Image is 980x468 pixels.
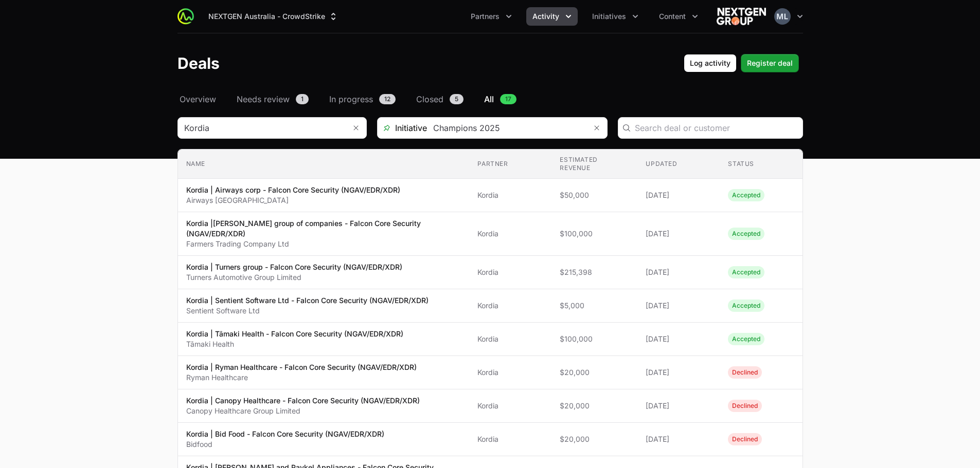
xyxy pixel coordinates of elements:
[186,195,400,205] p: Airways [GEOGRAPHIC_DATA]
[646,434,711,444] span: [DATE]
[586,7,645,26] button: Initiatives
[684,54,799,72] div: Primary actions
[646,401,711,411] span: [DATE]
[646,229,711,239] span: [DATE]
[471,11,500,22] span: Partners
[186,406,420,416] p: Canopy Healthcare Group Limited
[202,7,345,26] button: NEXTGEN Australia - CrowdStrike
[469,149,551,179] th: Partner
[186,306,429,316] p: Sentient Software Ltd
[653,7,704,26] div: Content menu
[186,295,429,306] p: Kordia | Sentient Software Ltd - Falcon Core Security (NGAV/EDR/XDR)
[186,218,461,239] p: Kordia |[PERSON_NAME] group of companies - Falcon Core Security (NGAV/EDR/XDR)
[178,118,346,138] input: Search partner
[186,262,402,272] p: Kordia | Turners group - Falcon Core Security (NGAV/EDR/XDR)
[637,149,720,179] th: Updated
[560,267,629,277] span: $215,398
[500,94,516,104] span: 17
[774,8,791,25] img: Mustafa Larki
[526,7,578,26] div: Activity menu
[186,185,400,195] p: Kordia | Airways corp - Falcon Core Security (NGAV/EDR/XDR)
[477,301,543,311] span: Kordia
[477,367,543,378] span: Kordia
[414,93,466,105] a: Closed5
[296,94,309,104] span: 1
[684,54,737,72] button: Log activity
[646,267,711,277] span: [DATE]
[560,190,629,200] span: $50,000
[586,118,607,138] button: Remove
[477,267,543,277] span: Kordia
[177,93,218,105] a: Overview
[646,367,711,378] span: [DATE]
[477,190,543,200] span: Kordia
[477,229,543,239] span: Kordia
[532,11,559,22] span: Activity
[186,372,417,383] p: Ryman Healthcare
[646,334,711,344] span: [DATE]
[690,57,730,69] span: Log activity
[177,8,194,25] img: ActivitySource
[477,434,543,444] span: Kordia
[560,229,629,239] span: $100,000
[186,429,384,439] p: Kordia | Bid Food - Falcon Core Security (NGAV/EDR/XDR)
[327,93,398,105] a: In progress12
[659,11,686,22] span: Content
[177,54,220,72] h1: Deals
[346,118,366,138] button: Remove
[560,367,629,378] span: $20,000
[186,272,402,283] p: Turners Automotive Group Limited
[180,93,216,105] span: Overview
[526,7,578,26] button: Activity
[720,149,802,179] th: Status
[646,301,711,311] span: [DATE]
[477,401,543,411] span: Kordia
[653,7,704,26] button: Content
[329,93,373,105] span: In progress
[747,57,793,69] span: Register deal
[635,122,796,134] input: Search deal or customer
[186,439,384,450] p: Bidfood
[235,93,311,105] a: Needs review1
[551,149,637,179] th: Estimated revenue
[717,6,766,27] img: NEXTGEN Australia
[741,54,799,72] button: Register deal
[202,7,345,26] div: Supplier switch menu
[450,94,464,104] span: 5
[194,7,704,26] div: Main navigation
[177,93,803,105] nav: Deals navigation
[482,93,519,105] a: All17
[237,93,290,105] span: Needs review
[186,339,403,349] p: Tāmaki Health
[592,11,626,22] span: Initiatives
[586,7,645,26] div: Initiatives menu
[560,434,629,444] span: $20,000
[186,329,403,339] p: Kordia | Tāmaki Health - Falcon Core Security (NGAV/EDR/XDR)
[379,94,396,104] span: 12
[427,118,586,138] input: Search initiatives
[560,334,629,344] span: $100,000
[186,396,420,406] p: Kordia | Canopy Healthcare - Falcon Core Security (NGAV/EDR/XDR)
[560,401,629,411] span: $20,000
[484,93,494,105] span: All
[186,362,417,372] p: Kordia | Ryman Healthcare - Falcon Core Security (NGAV/EDR/XDR)
[186,239,461,249] p: Farmers Trading Company Ltd
[560,301,629,311] span: $5,000
[465,7,518,26] button: Partners
[477,334,543,344] span: Kordia
[416,93,443,105] span: Closed
[178,149,470,179] th: Name
[646,190,711,200] span: [DATE]
[378,122,427,134] span: Initiative
[465,7,518,26] div: Partners menu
